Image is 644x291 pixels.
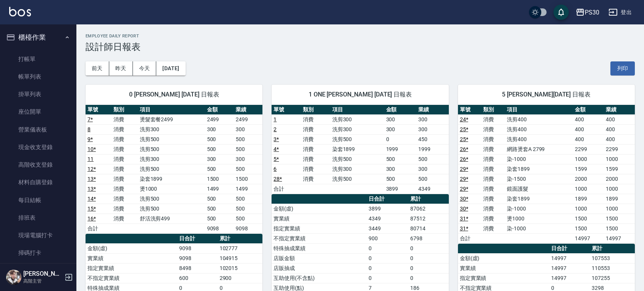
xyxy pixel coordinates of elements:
[505,124,573,134] td: 洗剪400
[138,144,205,154] td: 洗剪500
[272,243,367,253] td: 特殊抽成業績
[408,273,448,283] td: 0
[87,156,94,162] a: 11
[458,233,482,243] td: 合計
[86,243,177,253] td: 金額(虛)
[205,164,234,174] td: 500
[553,5,569,20] button: save
[234,214,262,223] td: 500
[573,184,604,194] td: 1000
[205,134,234,144] td: 500
[467,91,626,98] span: 5 [PERSON_NAME][DATE] 日報表
[505,214,573,223] td: 燙1000
[6,270,21,285] img: Person
[481,204,505,214] td: 消費
[205,214,234,223] td: 500
[301,174,330,184] td: 消費
[505,105,573,115] th: 項目
[205,174,234,184] td: 1500
[3,68,73,85] a: 帳單列表
[604,174,635,184] td: 2000
[481,194,505,204] td: 消費
[408,223,448,233] td: 80714
[273,166,277,172] a: 6
[234,184,262,194] td: 1499
[573,144,604,154] td: 2299
[3,227,73,244] a: 現場電腦打卡
[3,191,73,209] a: 每日結帳
[505,114,573,124] td: 洗剪400
[234,223,262,233] td: 9098
[301,105,330,115] th: 類別
[367,194,409,204] th: 日合計
[481,134,505,144] td: 消費
[408,204,448,214] td: 87062
[367,214,409,223] td: 4349
[505,223,573,233] td: 染-1000
[416,114,449,124] td: 300
[573,134,604,144] td: 400
[218,253,263,263] td: 104915
[604,124,635,134] td: 400
[384,124,417,134] td: 300
[585,8,599,17] div: PS30
[3,27,73,47] button: 櫃檯作業
[272,204,367,214] td: 金額(虛)
[3,138,73,156] a: 現金收支登錄
[408,194,448,204] th: 累計
[604,105,635,115] th: 業績
[87,126,91,132] a: 8
[205,114,234,124] td: 2499
[610,61,635,76] button: 列印
[408,214,448,223] td: 87512
[590,263,635,273] td: 110553
[234,154,262,164] td: 300
[301,124,330,134] td: 消費
[3,244,73,262] a: 掃碼打卡
[367,273,409,283] td: 0
[590,244,635,254] th: 累計
[481,114,505,124] td: 消費
[416,144,449,154] td: 1999
[604,144,635,154] td: 2299
[86,223,112,233] td: 合計
[138,105,205,115] th: 項目
[573,164,604,174] td: 1599
[330,114,384,124] td: 洗剪300
[408,243,448,253] td: 0
[234,204,262,214] td: 500
[573,124,604,134] td: 400
[133,61,157,76] button: 今天
[138,114,205,124] td: 燙髮套餐2499
[384,184,417,194] td: 3899
[281,91,439,98] span: 1 ONE [PERSON_NAME] [DATE] 日報表
[272,233,367,243] td: 不指定實業績
[138,204,205,214] td: 洗剪500
[86,105,262,234] table: a dense table
[112,154,138,164] td: 消費
[138,124,205,134] td: 洗剪300
[416,164,449,174] td: 300
[272,214,367,223] td: 實業績
[138,164,205,174] td: 洗剪500
[384,105,417,115] th: 金額
[272,184,301,194] td: 合計
[177,253,218,263] td: 9098
[573,114,604,124] td: 400
[416,124,449,134] td: 300
[458,105,635,244] table: a dense table
[109,61,133,76] button: 昨天
[573,154,604,164] td: 1000
[138,214,205,223] td: 舒活洗剪499
[86,42,635,52] h3: 設計師日報表
[301,164,330,174] td: 消費
[590,253,635,263] td: 107553
[481,223,505,233] td: 消費
[205,194,234,204] td: 500
[481,214,505,223] td: 消費
[367,204,409,214] td: 3899
[218,234,263,244] th: 累計
[549,273,590,283] td: 14997
[3,174,73,191] a: 材料自購登錄
[573,194,604,204] td: 1899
